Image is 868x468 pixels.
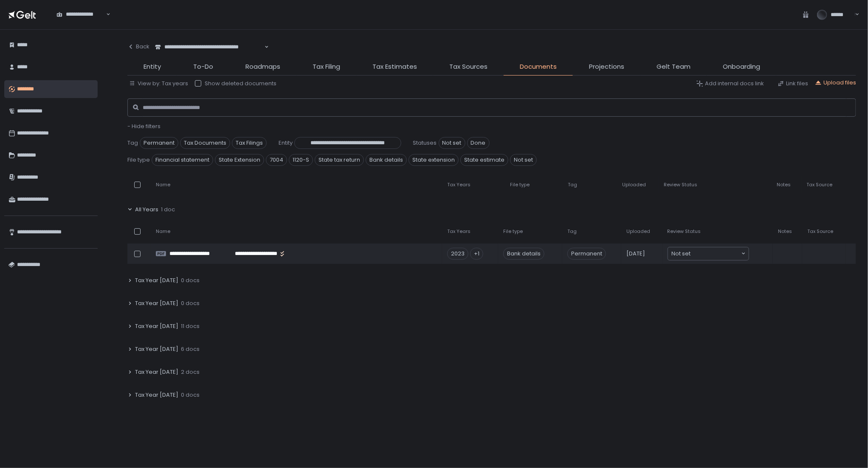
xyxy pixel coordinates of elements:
span: 7004 [266,154,287,166]
span: Not set [439,137,465,149]
span: Tax Filings [232,137,267,149]
span: Tax Sources [449,62,488,72]
span: To-Do [193,62,213,72]
span: Tax Year [DATE] [135,368,178,376]
span: Tax Year [DATE] [135,345,178,353]
input: Search for option [691,249,741,258]
span: Tax Source [807,228,833,235]
span: Tax Years [447,228,471,235]
span: Entity [279,139,293,147]
span: File type [127,156,150,164]
span: Uploaded [626,228,650,235]
div: 2023 [447,248,468,260]
span: Tag [568,182,577,188]
span: Notes [777,182,791,188]
span: Name [156,182,170,188]
span: Tax Year [DATE] [135,322,178,330]
div: +1 [470,248,483,260]
span: State extension [409,154,459,166]
span: 0 docs [181,391,200,399]
span: Name [156,228,170,235]
span: Bank details [366,154,407,166]
span: Review Status [668,228,701,235]
span: 0 docs [181,300,200,307]
button: Add internal docs link [696,80,764,87]
span: Tax Year [DATE] [135,277,178,284]
span: State estimate [460,154,508,166]
button: - Hide filters [127,123,161,130]
span: Tag [567,228,577,235]
span: Tax Estimates [372,62,417,72]
span: 6 docs [181,345,200,353]
span: Uploaded [622,182,646,188]
span: Review Status [664,182,698,188]
div: Back [127,43,149,50]
input: Search for option [263,43,264,51]
span: 1 doc [161,206,175,213]
span: 11 docs [181,322,200,330]
span: Entity [144,62,161,72]
span: 2 docs [181,368,200,376]
span: Tax Years [447,182,471,188]
button: Link files [778,80,808,87]
span: Financial statement [152,154,213,166]
span: Documents [520,62,557,72]
span: File type [510,182,530,188]
span: Tax Source [806,182,832,188]
div: Search for option [668,247,749,260]
span: Notes [778,228,792,235]
span: Not set [672,249,691,258]
div: Search for option [149,38,269,56]
span: Tax Documents [180,137,230,149]
div: Bank details [503,248,544,260]
button: View by: Tax years [129,80,188,87]
span: Permanent [140,137,178,149]
span: Gelt Team [657,62,690,72]
input: Search for option [105,10,105,19]
span: Statuses [413,139,437,147]
span: State tax return [315,154,364,166]
span: Done [467,137,490,149]
span: Not set [510,154,537,166]
div: Search for option [51,6,110,23]
span: Onboarding [723,62,760,72]
span: State Extension [215,154,264,166]
span: Tax Filing [313,62,340,72]
button: Upload files [815,79,856,87]
span: Roadmaps [245,62,280,72]
span: Tag [127,139,138,147]
span: Tax Year [DATE] [135,391,178,399]
button: Back [127,38,149,55]
span: All Years [135,206,158,213]
span: File type [503,228,523,235]
span: [DATE] [626,250,645,258]
span: Tax Year [DATE] [135,300,178,307]
span: Permanent [567,248,606,260]
span: 0 docs [181,277,200,284]
span: 1120-S [289,154,313,166]
span: Projections [589,62,624,72]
